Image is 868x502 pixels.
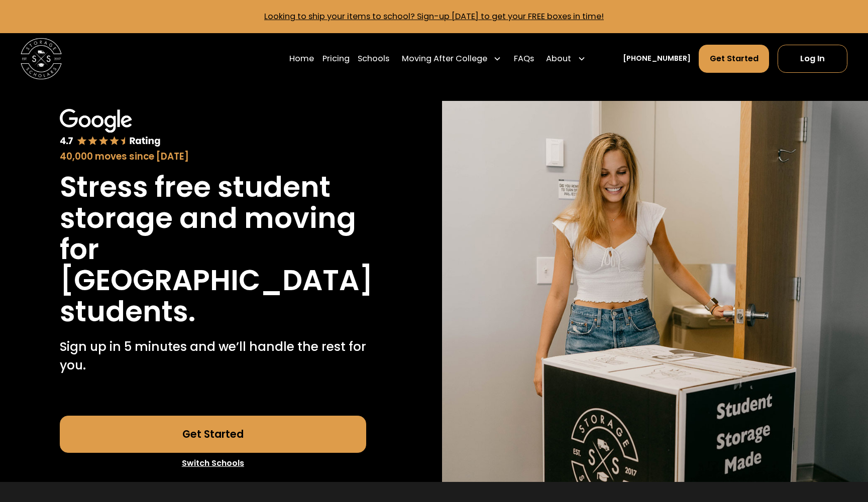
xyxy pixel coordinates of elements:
div: 40,000 moves since [DATE] [60,150,366,164]
h1: Stress free student storage and moving for [60,172,366,265]
h1: [GEOGRAPHIC_DATA] [60,265,373,296]
a: Get Started [60,416,366,453]
a: FAQs [514,44,534,73]
a: Switch Schools [60,453,366,474]
p: Sign up in 5 minutes and we’ll handle the rest for you. [60,338,366,375]
div: About [542,44,590,73]
img: Storage Scholars main logo [21,38,62,79]
div: Moving After College [402,53,487,65]
a: Get Started [699,45,769,72]
img: Google 4.7 star rating [60,109,161,148]
h1: students. [60,296,195,327]
a: Home [289,44,314,73]
a: Pricing [322,44,350,73]
a: Looking to ship your items to school? Sign-up [DATE] to get your FREE boxes in time! [264,11,604,22]
div: About [546,53,571,65]
img: Storage Scholars will have everything waiting for you in your room when you arrive to campus. [442,101,868,482]
a: [PHONE_NUMBER] [623,53,691,64]
div: Moving After College [397,44,505,73]
a: Log In [778,45,847,72]
a: Schools [358,44,389,73]
a: home [21,38,62,79]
